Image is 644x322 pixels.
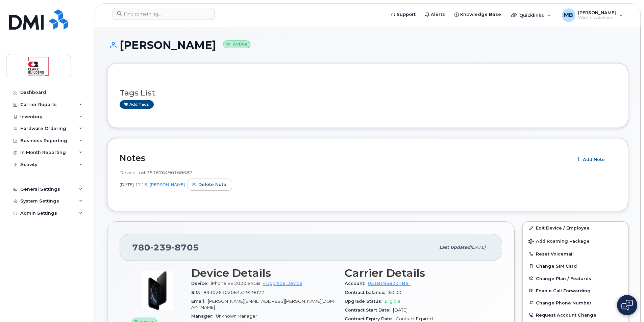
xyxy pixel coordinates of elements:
span: 17:16 [135,182,147,187]
span: Delete note [198,181,226,188]
span: Last updated [439,245,470,250]
span: [DATE] [393,307,407,313]
span: Enable Call Forwarding [536,288,591,293]
a: [PERSON_NAME] [150,182,185,187]
a: Add tags [120,100,154,109]
h3: Tags List [120,89,616,97]
button: Reset Voicemail [523,248,628,260]
img: Open chat [621,300,633,311]
span: Eligible [385,299,401,304]
span: 89302610206432929072 [203,290,264,295]
button: Change SIM Card [523,260,628,272]
span: 780 [132,242,199,252]
a: 0518195820 - Bell [368,281,411,286]
button: Enable Call Forwarding [523,285,628,297]
h2: Notes [120,153,569,163]
span: [DATE] [120,182,134,187]
span: Device Lost 351876490168687 [120,170,192,175]
a: Edit Device / Employee [523,222,628,234]
span: Contract Expiry Date [345,316,396,321]
span: Add Note [583,156,605,163]
span: Contract Expired [396,316,433,321]
span: $0.00 [388,290,401,295]
button: Change Phone Number [523,297,628,309]
button: Change Plan / Features [523,272,628,285]
button: Request Account Change [523,309,628,321]
span: [PERSON_NAME][EMAIL_ADDRESS][PERSON_NAME][DOMAIN_NAME] [191,299,334,310]
span: Change Plan / Features [536,276,591,281]
span: Contract Start Date [345,307,393,313]
span: Device [191,281,211,286]
span: Account [345,281,368,286]
span: Add Roaming Package [528,239,590,245]
span: SIM [191,290,203,295]
button: Add Note [572,153,611,165]
small: Active [223,41,250,48]
span: 8705 [172,242,199,252]
a: + Upgrade Device [263,281,302,286]
span: Manager [191,314,216,319]
span: Email [191,299,208,304]
span: [DATE] [470,245,486,250]
span: Contract balance [345,290,388,295]
span: Unknown Manager [216,314,257,319]
span: 239 [150,242,172,252]
h1: [PERSON_NAME] [107,39,628,51]
span: Upgrade Status [345,299,385,304]
h3: Device Details [191,267,337,279]
img: image20231002-3703462-2fle3a.jpeg [137,270,178,311]
span: iPhone SE 2020 64GB [211,281,260,286]
button: Delete note [188,179,232,191]
h3: Carrier Details [345,267,490,279]
button: Add Roaming Package [523,234,628,248]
